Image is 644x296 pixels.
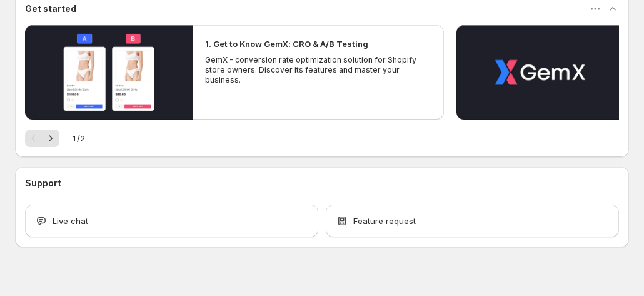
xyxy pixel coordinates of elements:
button: Next [42,130,59,147]
h3: Support [25,177,61,190]
nav: Pagination [25,130,59,147]
button: Play video [25,25,193,120]
h2: 1. Get to Know GemX: CRO & A/B Testing [205,38,368,50]
p: GemX - conversion rate optimization solution for Shopify store owners. Discover its features and ... [205,55,431,85]
h3: Get started [25,3,76,15]
button: Play video [456,25,624,120]
span: Feature request [353,215,416,227]
span: Live chat [53,215,88,227]
span: 1 / 2 [72,132,85,145]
